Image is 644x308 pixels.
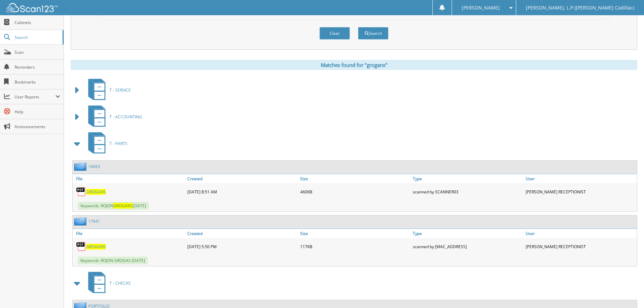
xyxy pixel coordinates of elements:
span: T - CHECKS [110,280,131,286]
span: T - SERVICE [110,87,131,93]
a: 17941 [88,218,100,224]
a: Created [186,229,299,238]
button: Clear [319,27,350,40]
img: folder2.png [74,162,88,171]
div: 460KB [299,185,411,198]
span: Announcements [15,124,60,129]
a: 16063 [88,164,100,169]
span: Cabinets [15,20,60,25]
a: T - ACCOUNTING [84,103,142,130]
iframe: Chat Widget [610,276,644,308]
div: 117KB [299,240,411,253]
a: User [524,229,637,238]
span: Reminders [15,64,60,70]
a: GROGANS [86,189,106,195]
span: Scan [15,49,60,55]
a: File [73,174,186,183]
img: PDF.png [76,241,86,252]
a: Size [299,174,411,183]
div: scanned by [MAC_ADDRESS] [411,240,524,253]
div: [PERSON_NAME] RECEPTIONIST [524,185,637,198]
span: T - ACCOUNTING [110,114,142,120]
div: [PERSON_NAME] RECEPTIONIST [524,240,637,253]
a: Size [299,229,411,238]
span: Search [15,34,59,40]
a: User [524,174,637,183]
span: [PERSON_NAME] [462,6,500,10]
div: [DATE] 5:50 PM [186,240,299,253]
a: Type [411,229,524,238]
span: Keywords: ROJON [DATE] [78,202,149,210]
a: T - SERVICE [84,77,131,103]
span: Keywords: ROJON GROGAS [DATE] [78,257,148,264]
span: T - PARTS [110,141,127,146]
span: GROGANS [113,203,133,209]
a: T - PARTS [84,130,127,157]
img: PDF.png [76,187,86,197]
a: GROGANS [86,244,106,250]
img: scan123-logo-white.svg [7,3,57,12]
img: folder2.png [74,217,88,226]
button: Search [358,27,388,40]
span: [PERSON_NAME], L.P ([PERSON_NAME] Cadillac) [526,6,634,10]
a: Type [411,174,524,183]
div: scanned by SCANNER03 [411,185,524,198]
span: User Reports [15,94,55,100]
span: Help [15,109,60,115]
div: [DATE] 8:51 AM [186,185,299,198]
span: Bookmarks [15,79,60,85]
div: Matches found for "grogans" [71,60,637,70]
a: T - CHECKS [84,270,131,297]
a: Created [186,174,299,183]
a: File [73,229,186,238]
